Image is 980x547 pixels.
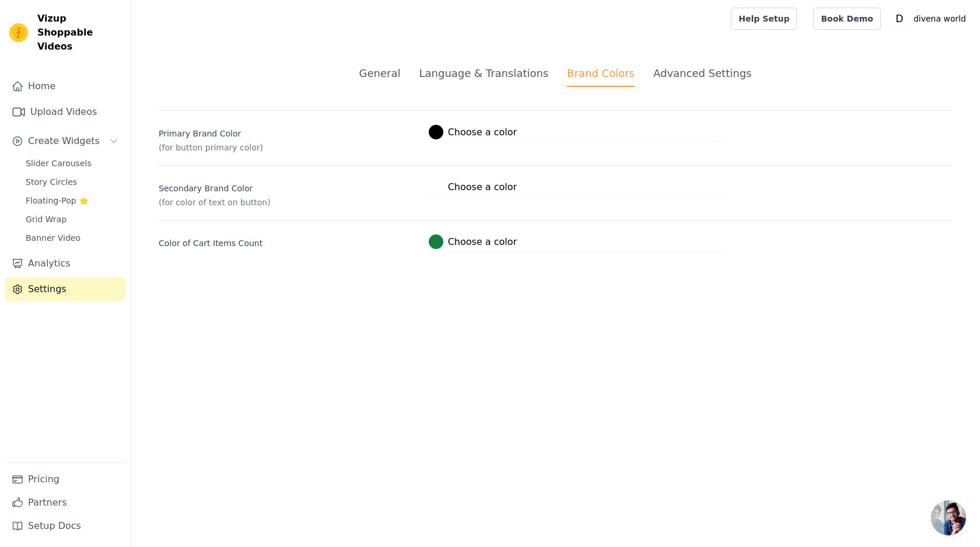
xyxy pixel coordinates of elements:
a: Floating-Pop ⭐ [19,192,125,209]
div: Brand Colors [567,65,635,87]
a: Pricing [5,468,125,491]
button: Choose a color color picker [426,232,519,251]
label: Primary Brand Color [159,123,417,139]
a: Help Setup [731,8,797,30]
a: Partners [5,491,125,514]
span: Vizup Shoppable Videos [37,12,121,54]
a: Setup Docs [5,514,125,538]
a: Banner Video [19,230,125,246]
label: Secondary Brand Color [159,178,417,194]
span: Floating-Pop ⭐ [26,195,89,206]
div: Advanced Settings [653,65,751,81]
a: Analytics [5,252,125,275]
span: Grid Wrap [26,213,66,225]
a: Settings [5,278,125,301]
span: Create Widgets [28,134,100,148]
p: divena world [909,8,971,29]
div: Language & Translations [419,65,548,81]
div: General [359,65,401,81]
label: Choose a color [429,125,517,139]
p: (for color of text on button) [159,197,417,208]
a: Home [5,75,125,98]
a: Book Demo [813,8,880,30]
a: Slider Carousels [19,155,125,171]
span: Slider Carousels [26,157,92,169]
button: Choose a color color picker [426,122,519,142]
label: Choose a color [429,234,517,249]
a: Story Circles [19,174,125,190]
p: (for button primary color) [159,142,417,153]
button: D divena world [890,8,971,29]
label: Choose a color [429,180,517,194]
button: Create Widgets [5,129,125,153]
a: Upload Videos [5,100,125,124]
text: D [895,13,903,24]
a: Open chat [931,500,966,535]
span: Story Circles [26,176,77,188]
a: Grid Wrap [19,211,125,227]
label: Color of Cart Items Count [159,233,417,249]
button: Choose a color color picker [426,177,519,197]
span: Banner Video [26,232,80,244]
img: Vizup [9,23,28,42]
